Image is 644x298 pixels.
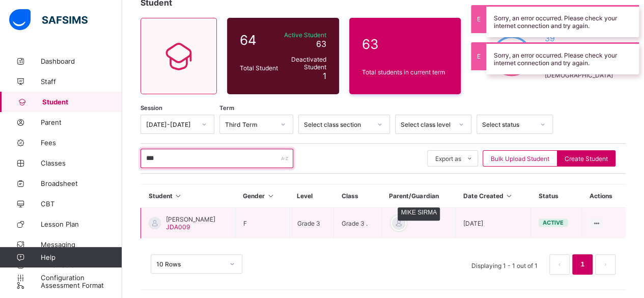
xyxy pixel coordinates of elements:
span: CBT [41,200,122,208]
li: 上一页 [549,254,570,275]
th: Level [289,184,333,208]
div: Sorry, an error occurred. Please check your internet connection and try again. [486,42,639,74]
span: Session [141,104,162,112]
span: active [543,219,564,226]
div: Third Term [225,121,274,128]
span: Broadsheet [41,179,122,187]
div: Total Student [237,62,281,74]
span: Classes [41,159,122,167]
span: Bulk Upload Student [491,155,549,162]
span: Parent [41,118,122,126]
button: next page [595,254,615,275]
span: Lesson Plan [41,220,122,228]
i: Sort in Ascending Order [266,192,275,200]
button: prev page [549,254,570,275]
span: Messaging [41,240,122,249]
span: [PERSON_NAME] [166,215,215,223]
th: Class [333,184,381,208]
td: Grade 3 . [333,208,381,239]
span: Total students in current term [362,68,449,76]
a: 1 [577,258,587,271]
th: Date Created [456,184,531,208]
i: Sort in Ascending Order [174,192,183,200]
li: 1 [572,254,593,275]
td: [DATE] [456,208,531,239]
span: 63 [362,36,449,52]
div: 10 Rows [156,260,223,268]
li: 下一页 [595,254,615,275]
span: 63 [316,39,326,49]
th: Gender [235,184,289,208]
th: Actions [582,184,626,208]
th: Parent/Guardian [381,184,455,208]
span: 1 [323,71,326,81]
span: Fees [41,139,122,147]
span: Configuration [41,274,122,282]
span: Export as [435,155,461,162]
span: Active Student [283,31,326,39]
td: F [235,208,289,239]
span: Dashboard [41,57,122,65]
div: Select status [482,121,534,128]
li: Displaying 1 - 1 out of 1 [464,254,545,275]
span: Deactivated Student [283,56,326,71]
th: Status [530,184,582,208]
span: Staff [41,77,122,86]
div: [DATE]-[DATE] [146,121,195,128]
div: Select class level [401,121,453,128]
i: Sort in Ascending Order [505,192,514,200]
span: 64 [240,32,278,48]
span: Create Student [565,155,608,162]
td: Grade 3 [289,208,333,239]
span: JDA009 [166,223,190,231]
div: Sorry, an error occurred. Please check your internet connection and try again. [486,5,639,37]
img: safsims [9,9,88,31]
div: Select class section [304,121,371,128]
th: Student [141,184,236,208]
span: Term [219,104,234,112]
span: Help [41,253,122,261]
span: Student [42,98,122,106]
